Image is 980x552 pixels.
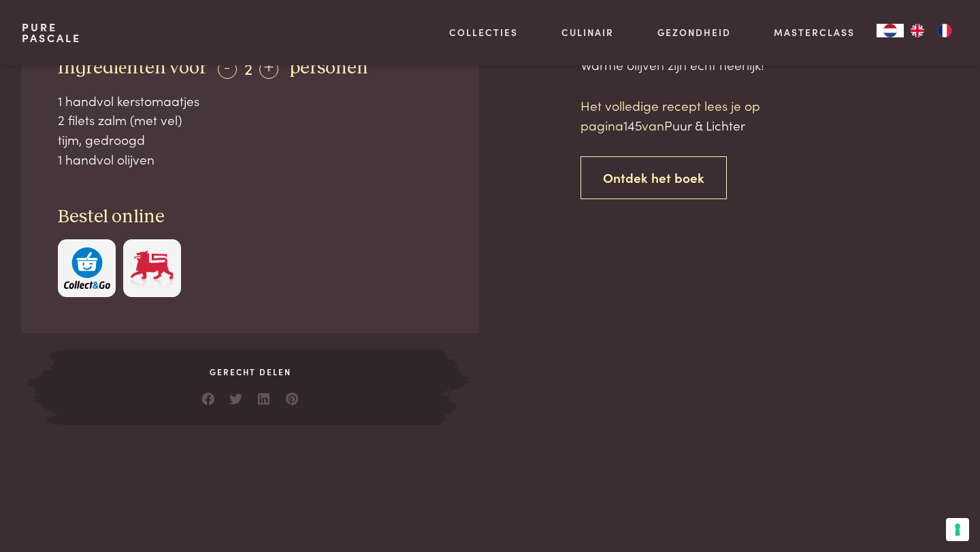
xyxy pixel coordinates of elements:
[218,60,237,79] div: -
[58,150,443,169] div: 1 handvol olijven
[877,24,958,37] aside: Language selected: Nederlands
[58,91,443,111] div: 1 handvol kerstomaatjes
[58,205,443,229] h3: Bestel online
[58,130,443,150] div: tijm, gedroogd
[129,247,175,289] img: Delhaize
[623,116,642,134] span: 145
[289,58,368,77] span: personen
[877,24,904,37] div: Language
[904,24,958,37] ul: Language list
[877,24,904,37] a: NL
[664,116,745,134] span: Puur & Lichter
[581,96,812,135] p: Het volledige recept lees je op pagina van
[244,56,252,79] span: 2
[774,25,855,39] a: Masterclass
[259,60,278,79] div: +
[657,25,731,39] a: Gezondheid
[561,25,614,39] a: Culinair
[58,58,207,77] span: Ingrediënten voor
[58,110,443,130] div: 2 filets zalm (met vel)
[931,24,958,37] a: FR
[904,24,931,37] a: EN
[449,25,518,39] a: Collecties
[22,22,81,44] a: PurePascale
[581,156,727,199] a: Ontdek het boek
[946,518,969,541] button: Uw voorkeuren voor toestemming voor trackingtechnologieën
[64,247,110,289] img: c308188babc36a3a401bcb5cb7e020f4d5ab42f7cacd8327e500463a43eeb86c.svg
[64,366,437,378] span: Gerecht delen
